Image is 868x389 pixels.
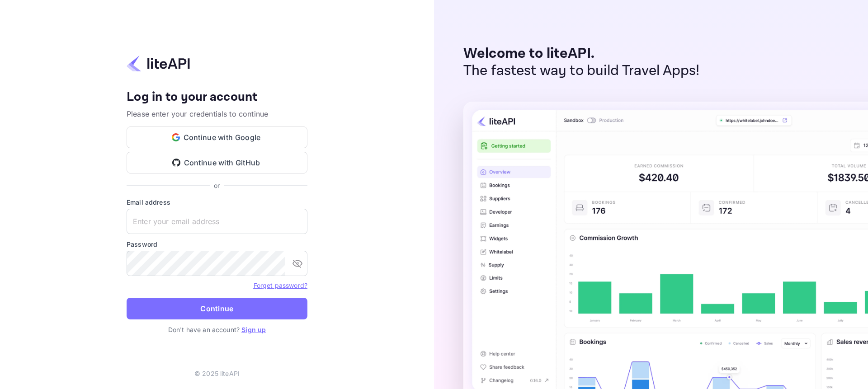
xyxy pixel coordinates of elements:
p: The fastest way to build Travel Apps! [463,62,700,80]
a: Forget password? [254,281,307,289]
p: © 2025 liteAPI [194,369,240,378]
a: Sign up [241,326,266,333]
img: liteapi [127,55,190,72]
button: toggle password visibility [288,254,307,272]
p: Welcome to liteAPI. [463,45,700,62]
h4: Log in to your account [127,89,307,105]
p: or [214,181,220,190]
button: Continue with Google [127,127,307,148]
input: Enter your email address [127,209,307,234]
button: Continue with GitHub [127,152,307,173]
button: Continue [127,298,307,319]
label: Password [127,239,307,249]
p: Please enter your credentials to continue [127,108,307,119]
p: Don't have an account? [127,325,307,334]
a: Forget password? [254,281,307,290]
label: Email address [127,197,307,207]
